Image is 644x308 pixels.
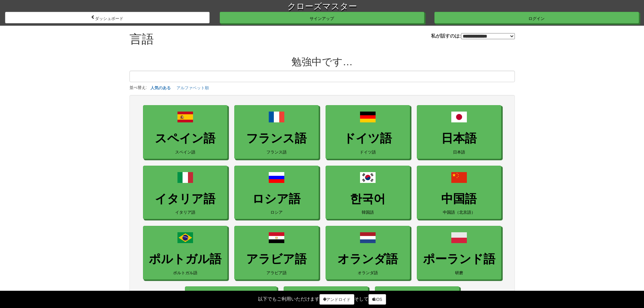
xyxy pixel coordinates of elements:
[176,86,209,90] font: アルファベット順
[441,132,477,145] font: 日本語
[220,12,424,23] a: サインアップ
[326,166,410,219] a: 한국어韓国語
[129,32,154,46] font: 言語
[246,132,307,145] font: フランス語
[434,12,639,23] a: ログイン
[155,192,215,205] font: イタリア語
[453,149,465,154] font: 日本語
[326,105,410,159] a: ドイツ語ドイツ語
[95,16,123,21] font: ダッシュボード
[234,226,319,280] a: アラビア語アラビア語
[455,270,463,275] font: 研磨
[148,84,173,92] button: 人気のある
[368,294,386,305] a: iOS
[150,86,171,90] font: 人気のある
[326,297,351,302] font: アンドロイド
[246,252,307,265] font: アラビア語
[310,16,334,21] font: サインアップ
[354,296,368,302] font: そして
[266,270,287,275] font: アラビア語
[350,192,385,205] font: 한국어
[417,226,501,280] a: ポーランド語研磨
[143,226,228,280] a: ポルトガル語ポルトガル語
[234,105,319,159] a: フランス語フランス語
[174,84,211,92] button: アルファベット順
[155,132,215,145] font: スペイン語
[360,149,376,154] font: ドイツ語
[270,210,283,214] font: ロシア
[461,33,515,39] select: 私が話すのは:
[258,296,319,302] font: 以下でもご利用いただけます
[234,166,319,219] a: ロシア語ロシア
[266,149,287,154] font: フランス語
[319,294,354,305] a: アンドロイド
[326,226,410,280] a: オランダ語オランダ語
[175,210,195,214] font: イタリア語
[441,192,477,205] font: 中国語
[252,192,301,205] font: ロシア語
[343,132,392,145] font: ドイツ語
[5,12,210,23] a: ダッシュボード
[143,166,228,219] a: イタリア語イタリア語
[287,1,357,11] font: クローズマスター
[337,252,398,265] font: オランダ語
[417,105,501,159] a: 日本語日本語
[362,210,374,214] font: 韓国語
[143,105,228,159] a: スペイン語スペイン語
[423,252,495,265] font: ポーランド語
[291,56,353,67] font: 勉強中です…
[417,166,501,219] a: 中国語中国語（北京語）
[129,85,147,90] font: 並べ替え:
[528,16,545,21] font: ログイン
[375,297,382,302] font: iOS
[175,149,195,154] font: スペイン語
[431,33,461,39] font: 私が話すのは:
[149,252,221,265] font: ポルトガル語
[173,270,197,275] font: ポルトガル語
[358,270,378,275] font: オランダ語
[443,210,475,214] font: 中国語（北京語）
